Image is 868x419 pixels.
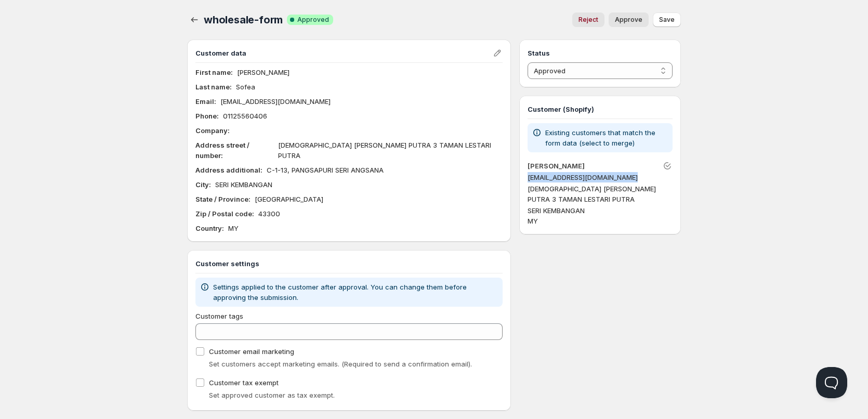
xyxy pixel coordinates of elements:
[659,16,675,24] span: Save
[653,12,681,27] button: Save
[195,258,503,269] h3: Customer settings
[215,179,272,190] p: SERI KEMBANGAN
[255,194,323,204] p: [GEOGRAPHIC_DATA]
[236,82,255,92] p: Sofea
[258,208,280,219] p: 43300
[209,347,294,356] span: Customer email marketing
[209,391,335,399] span: Set approved customer as tax exempt.
[660,159,675,173] button: Unlink
[220,96,331,107] p: [EMAIL_ADDRESS][DOMAIN_NAME]
[572,12,604,27] button: Reject
[267,165,384,175] p: C-1-13, PANGSAPURI SERI ANGSANA
[545,127,668,148] p: Existing customers that match the form data (select to merge)
[816,367,847,398] iframe: Help Scout Beacon - Open
[195,312,243,320] span: Customer tags
[195,209,254,218] b: Zip / Postal code :
[209,360,472,368] span: Set customers accept marketing emails. (Required to send a confirmation email).
[209,378,279,387] span: Customer tax exempt
[609,12,649,27] button: Approve
[195,48,492,58] h3: Customer data
[297,16,329,24] span: Approved
[195,224,224,232] b: Country :
[528,162,585,170] a: [PERSON_NAME]
[195,141,249,160] b: Address street / number :
[195,180,211,189] b: City :
[195,83,232,91] b: Last name :
[615,16,642,24] span: Approve
[195,126,230,135] b: Company :
[528,185,658,203] span: [DEMOGRAPHIC_DATA] [PERSON_NAME] PUTRA 3 TAMAN LESTARI PUTRA
[528,48,673,58] h3: Status
[195,195,251,203] b: State / Province :
[528,206,585,225] span: SERI KEMBANGAN MY
[195,68,233,76] b: First name :
[195,112,219,120] b: Phone :
[490,46,505,60] button: Edit
[528,172,673,182] p: [EMAIL_ADDRESS][DOMAIN_NAME]
[213,282,498,303] p: Settings applied to the customer after approval. You can change them before approving the submiss...
[528,104,673,114] h3: Customer (Shopify)
[204,14,283,26] span: wholesale-form
[278,140,503,161] p: [DEMOGRAPHIC_DATA] [PERSON_NAME] PUTRA 3 TAMAN LESTARI PUTRA
[195,97,216,106] b: Email :
[237,67,290,77] p: [PERSON_NAME]
[578,16,598,24] span: Reject
[228,223,239,233] p: MY
[195,166,262,174] b: Address additional :
[223,111,267,121] p: 01125560406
